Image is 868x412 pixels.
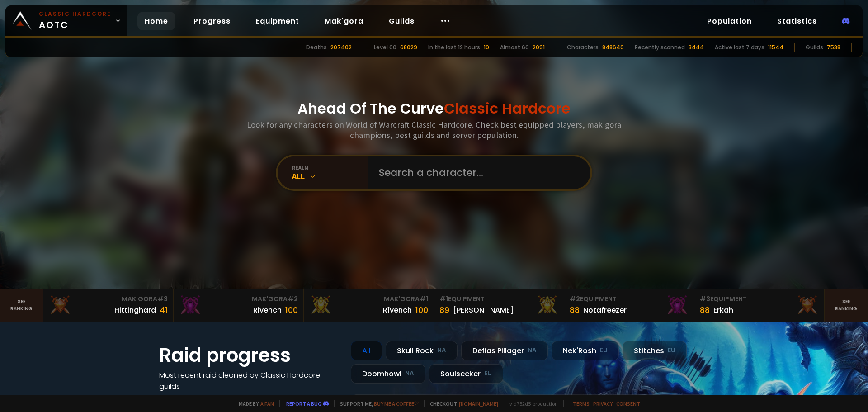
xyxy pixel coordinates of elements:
[694,289,825,322] a: #3Equipment88Erkah
[564,289,694,322] a: #2Equipment88Notafreezer
[309,294,428,304] div: Mak'Gora
[461,341,548,360] div: Defias Pillager
[715,43,764,52] div: Active last 7 days
[444,98,571,118] span: Classic Hardcore
[400,43,417,52] div: 68029
[306,43,327,52] div: Deaths
[429,364,503,384] div: Soulseeker
[635,43,685,52] div: Recently scanned
[5,5,127,36] a: Classic HardcoreAOTC
[616,400,640,407] a: Consent
[434,289,564,322] a: #1Equipment89[PERSON_NAME]
[253,304,282,316] div: Rivench
[439,304,449,316] div: 89
[700,294,710,303] span: # 3
[500,43,529,52] div: Almost 60
[304,289,434,322] a: Mak'Gora#1Rîvench100
[288,294,298,303] span: # 2
[286,400,321,407] a: Report a bug
[439,294,558,304] div: Equipment
[593,400,613,407] a: Privacy
[292,171,368,181] div: All
[689,43,704,52] div: 3444
[420,294,428,303] span: # 1
[160,304,168,316] div: 41
[159,393,218,403] a: See all progress
[573,400,590,407] a: Terms
[583,304,627,316] div: Notafreezer
[827,43,840,52] div: 7538
[504,400,558,407] span: v. d752d5 - production
[159,369,340,392] h4: Most recent raid cleaned by Classic Hardcore guilds
[459,400,498,407] a: [DOMAIN_NAME]
[186,12,238,30] a: Progress
[351,341,382,360] div: All
[424,400,498,407] span: Checkout
[137,12,175,30] a: Home
[317,12,371,30] a: Mak'gora
[806,43,823,52] div: Guilds
[386,341,458,360] div: Skull Rock
[768,43,783,52] div: 11544
[383,304,412,316] div: Rîvench
[552,341,619,360] div: Nek'Rosh
[405,369,414,378] small: NA
[453,304,514,316] div: [PERSON_NAME]
[700,304,710,316] div: 88
[533,43,545,52] div: 2091
[668,346,675,355] small: EU
[382,12,422,30] a: Guilds
[351,364,425,384] div: Doomhowl
[159,341,340,369] h1: Raid progress
[292,164,368,171] div: realm
[260,400,274,407] a: a fan
[570,304,580,316] div: 88
[157,294,168,303] span: # 3
[700,12,759,30] a: Population
[439,294,448,303] span: # 1
[39,10,111,18] small: Classic Hardcore
[713,304,733,316] div: Erkah
[114,304,156,316] div: Hittinghard
[334,400,419,407] span: Support me,
[174,289,304,322] a: Mak'Gora#2Rivench100
[374,400,419,407] a: Buy me a coffee
[179,294,298,304] div: Mak'Gora
[49,294,168,304] div: Mak'Gora
[600,346,608,355] small: EU
[484,43,489,52] div: 10
[373,156,580,189] input: Search a character...
[570,294,689,304] div: Equipment
[484,369,492,378] small: EU
[570,294,580,303] span: # 2
[825,289,868,322] a: Seeranking
[243,119,625,140] h3: Look for any characters on World of Warcraft Classic Hardcore. Check best equipped players, mak'g...
[437,346,446,355] small: NA
[297,98,571,119] h1: Ahead Of The Curve
[330,43,352,52] div: 207402
[374,43,396,52] div: Level 60
[528,346,537,355] small: NA
[233,400,274,407] span: Made by
[567,43,599,52] div: Characters
[700,294,819,304] div: Equipment
[39,10,111,32] span: AOTC
[285,304,298,316] div: 100
[770,12,824,30] a: Statistics
[249,12,307,30] a: Equipment
[428,43,480,52] div: In the last 12 hours
[602,43,624,52] div: 848640
[623,341,687,360] div: Stitches
[43,289,174,322] a: Mak'Gora#3Hittinghard41
[415,304,428,316] div: 100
